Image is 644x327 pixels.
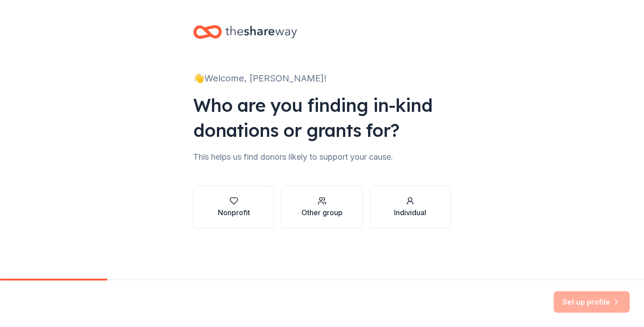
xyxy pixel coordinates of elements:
div: Who are you finding in-kind donations or grants for? [193,93,451,143]
button: Individual [370,186,451,229]
button: Other group [281,186,362,229]
div: Other group [301,207,343,218]
div: Individual [394,207,426,218]
div: 👋 Welcome, [PERSON_NAME]! [193,71,451,85]
button: Nonprofit [193,186,274,229]
div: This helps us find donors likely to support your cause. [193,150,451,164]
div: Nonprofit [218,207,250,218]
